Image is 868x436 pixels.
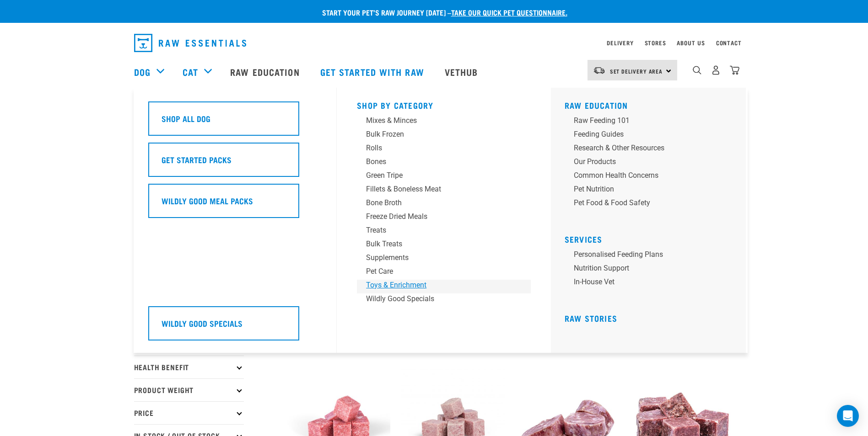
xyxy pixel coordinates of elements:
a: Pet Food & Food Safety [565,197,739,211]
a: Nutrition Support [565,263,739,276]
a: Freeze Dried Meals [357,211,531,225]
div: Pet Food & Food Safety [574,197,717,208]
div: Bones [366,156,509,167]
a: Raw Feeding 101 [565,115,739,129]
div: Mixes & Minces [366,115,509,126]
div: Rolls [366,143,509,154]
div: Fillets & Boneless Meat [366,184,509,195]
img: van-moving.png [593,66,605,74]
a: About Us [677,41,705,44]
div: Green Tripe [366,170,509,181]
a: Contact [716,41,742,44]
a: Wildly Good Meal Packs [148,184,322,225]
img: home-icon-1@2x.png [693,66,701,74]
a: Fillets & Boneless Meat [357,184,531,197]
img: Raw Essentials Logo [134,34,246,52]
a: Rolls [357,143,531,156]
div: Pet Care [366,266,509,277]
a: Bulk Frozen [357,129,531,143]
div: Toys & Enrichment [366,280,509,291]
h5: Wildly Good Meal Packs [162,195,253,207]
h5: Shop By Category [357,101,531,108]
h5: Services [565,234,739,242]
div: Bulk Treats [366,239,509,250]
a: Pet Care [357,266,531,280]
a: Feeding Guides [565,129,739,143]
div: Research & Other Resources [574,143,717,154]
a: Bulk Treats [357,239,531,252]
div: Freeze Dried Meals [366,211,509,222]
div: Bone Broth [366,197,509,208]
div: Feeding Guides [574,129,717,140]
a: Our Products [565,156,739,170]
a: Get Started Packs [148,143,322,184]
a: Green Tripe [357,170,531,184]
span: Set Delivery Area [610,69,663,73]
a: Common Health Concerns [565,170,739,184]
a: Research & Other Resources [565,143,739,156]
a: Bone Broth [357,197,531,211]
a: Toys & Enrichment [357,280,531,293]
div: Wildly Good Specials [366,293,509,304]
a: Raw Education [565,103,628,107]
a: Mixes & Minces [357,115,531,129]
h5: Get Started Packs [162,154,232,165]
div: Common Health Concerns [574,170,717,181]
p: Price [134,401,244,424]
a: take our quick pet questionnaire. [451,10,567,14]
img: home-icon@2x.png [730,65,739,75]
a: Vethub [436,53,490,90]
img: user.png [711,65,721,75]
p: Health Benefit [134,356,244,378]
a: In-house vet [565,276,739,290]
div: Pet Nutrition [574,184,717,195]
a: Wildly Good Specials [357,293,531,307]
a: Raw Education [221,53,311,90]
a: Treats [357,225,531,239]
a: Raw Stories [565,316,617,320]
a: Stores [645,41,666,44]
a: Shop All Dog [148,101,322,143]
a: Get started with Raw [311,53,436,90]
a: Supplements [357,252,531,266]
div: Bulk Frozen [366,129,509,140]
a: Delivery [607,41,633,44]
a: Dog [134,65,151,79]
a: Cat [183,65,198,79]
a: Pet Nutrition [565,184,739,197]
div: Open Intercom Messenger [837,405,859,427]
h5: Wildly Good Specials [162,317,243,329]
a: Personalised Feeding Plans [565,249,739,263]
nav: dropdown navigation [127,30,742,56]
p: Product Weight [134,378,244,401]
div: Treats [366,225,509,236]
h5: Shop All Dog [162,112,210,124]
a: Wildly Good Specials [148,306,322,347]
a: Bones [357,156,531,170]
div: Our Products [574,156,717,167]
div: Supplements [366,252,509,263]
div: Raw Feeding 101 [574,115,717,126]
